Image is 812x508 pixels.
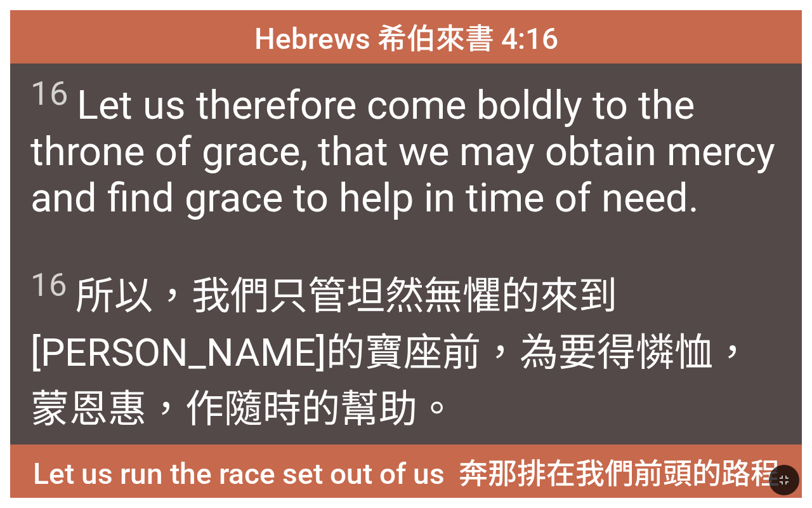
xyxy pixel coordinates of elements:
[30,266,67,304] sup: 16
[340,386,456,432] wg2121: 幫助
[69,386,456,432] wg2147: 恩惠
[30,273,752,432] wg3954: 來到
[254,15,558,57] span: Hebrews 希伯來書 4:16
[30,330,752,432] wg4334: [PERSON_NAME]
[147,386,456,432] wg5485: ，作
[30,74,69,113] sup: 16
[30,264,782,434] span: 所以
[30,273,752,432] wg3767: ，我們只管坦然無懼的
[417,386,456,432] wg996: 。
[30,330,752,432] wg5485: 的寶座
[33,450,780,492] span: Let us run the race set out of us 奔那排在我們前頭的路程
[30,74,782,221] span: Let us therefore come boldly to the throne of grace, that we may obtain mercy and find grace to h...
[224,386,456,432] wg1519: 隨時的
